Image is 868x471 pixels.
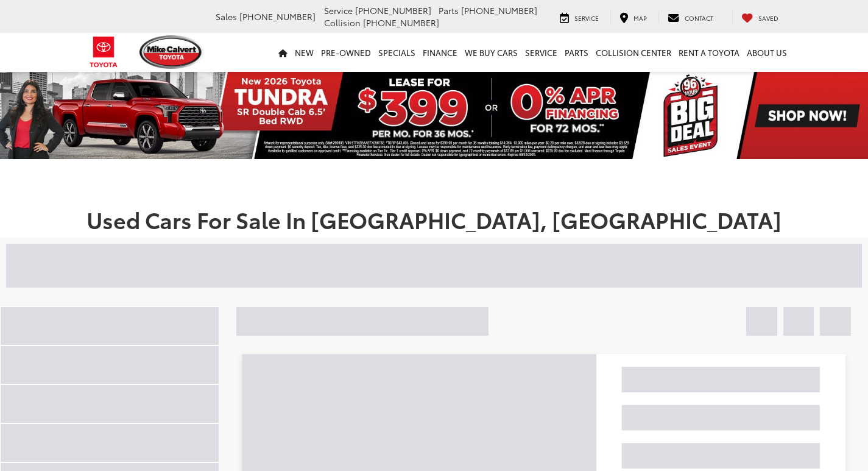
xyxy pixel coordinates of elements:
[521,33,561,72] a: Service
[317,33,375,72] a: Pre-Owned
[561,33,592,72] a: Parts
[732,11,788,23] a: My Saved Vehicles
[291,33,317,72] a: New
[324,4,353,16] span: Service
[675,33,743,72] a: Rent a Toyota
[574,13,599,23] span: Service
[216,10,237,23] span: Sales
[439,4,459,16] span: Parts
[758,13,778,23] span: Saved
[633,13,647,23] span: Map
[81,32,127,72] img: Toyota
[461,4,537,16] span: [PHONE_NUMBER]
[685,13,713,23] span: Contact
[139,35,204,69] img: Mike Calvert Toyota
[743,33,791,72] a: About Us
[275,33,291,72] a: Home
[363,16,439,29] span: [PHONE_NUMBER]
[239,10,316,23] span: [PHONE_NUMBER]
[551,11,608,23] a: Service
[375,33,419,72] a: Specials
[355,4,431,16] span: [PHONE_NUMBER]
[610,11,656,23] a: Map
[419,33,461,72] a: Finance
[461,33,521,72] a: WE BUY CARS
[592,33,675,72] a: Collision Center
[324,16,361,29] span: Collision
[658,11,722,23] a: Contact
